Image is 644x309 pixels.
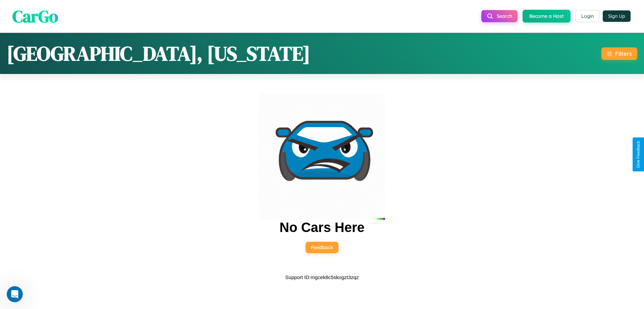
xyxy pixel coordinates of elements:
iframe: Intercom live chat [7,286,23,302]
button: Feedback [306,242,338,253]
button: Login [576,10,599,22]
span: Search [497,13,512,19]
button: Filters [601,47,637,60]
div: Filters [615,50,632,57]
button: Sign Up [603,10,631,22]
div: Give Feedback [636,141,641,168]
img: car [259,93,385,220]
h2: No Cars Here [279,220,364,235]
h1: [GEOGRAPHIC_DATA], [US_STATE] [7,40,310,67]
button: Become a Host [523,10,571,23]
span: CarGo [12,4,58,28]
p: Support ID: mgcek8c5skogzt3zqz [285,273,359,282]
button: Search [481,10,518,22]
